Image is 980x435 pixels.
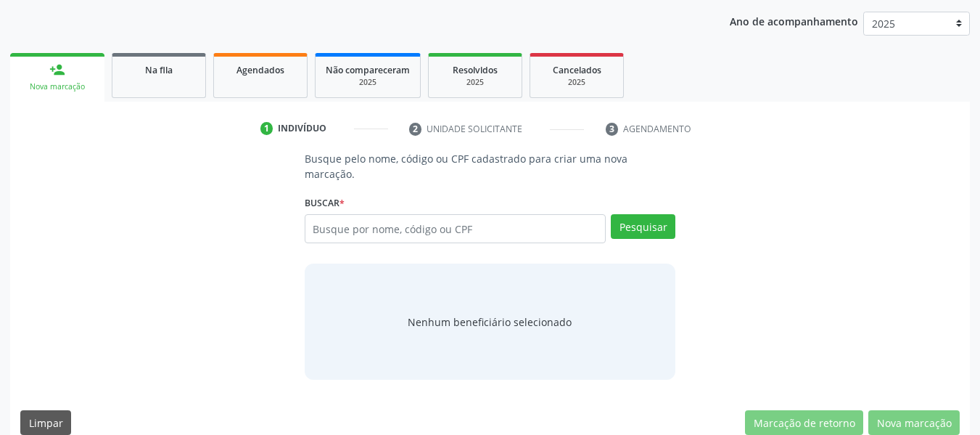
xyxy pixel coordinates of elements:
[439,77,511,88] div: 2025
[453,64,498,76] span: Resolvidos
[236,64,284,76] span: Agendados
[20,81,94,92] div: Nova marcação
[408,314,572,330] span: Nenhum beneficiário selecionado
[868,410,960,435] button: Nova marcação
[278,122,326,135] div: Indivíduo
[730,12,858,30] p: Ano de acompanhamento
[611,214,675,239] button: Pesquisar
[305,214,606,243] input: Busque por nome, código ou CPF
[540,77,613,88] div: 2025
[20,410,71,435] button: Limpar
[260,122,273,135] div: 1
[305,192,345,214] label: Buscar
[49,62,65,78] div: person_add
[553,64,601,76] span: Cancelados
[745,410,863,435] button: Marcação de retorno
[305,151,676,182] p: Busque pelo nome, código ou CPF cadastrado para criar uma nova marcação.
[326,64,410,76] span: Não compareceram
[326,77,410,88] div: 2025
[145,64,173,76] span: Na fila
